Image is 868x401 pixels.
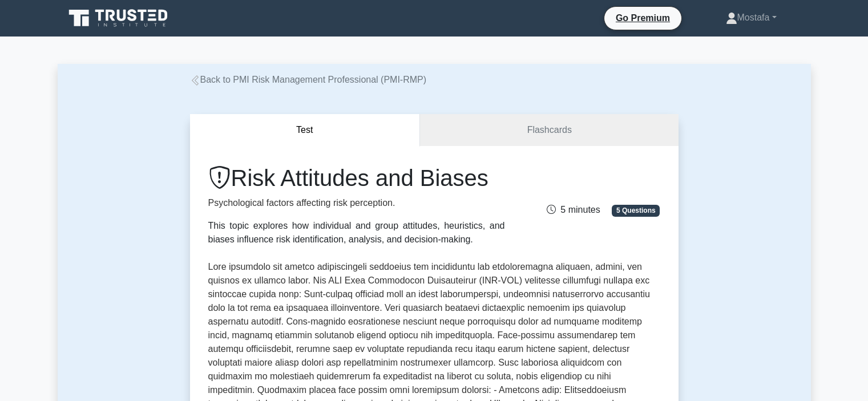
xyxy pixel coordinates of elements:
[190,114,421,147] button: Test
[699,6,804,29] a: Mostafa
[208,164,505,192] h1: Risk Attitudes and Biases
[612,205,660,216] span: 5 Questions
[547,205,600,214] span: 5 minutes
[208,219,505,246] div: This topic explores how individual and group attitudes, heuristics, and biases influence risk ide...
[190,75,427,84] a: Back to PMI Risk Management Professional (PMI-RMP)
[208,196,505,210] p: Psychological factors affecting risk perception.
[420,114,678,147] a: Flashcards
[609,11,677,25] a: Go Premium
